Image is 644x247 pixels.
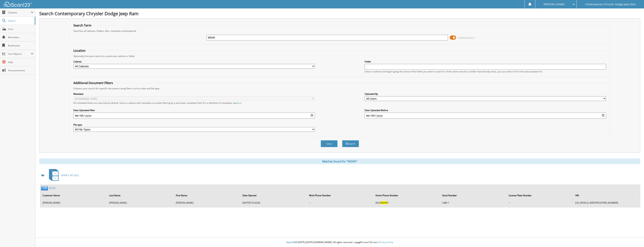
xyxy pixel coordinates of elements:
[573,192,640,199] th: VIN
[73,109,315,112] label: Date Uploaded After
[237,101,241,105] a: here
[286,241,295,244] span: Scan123
[8,19,33,22] span: Search
[71,87,608,90] div: Enhance your search for specific documents using filters such as date and file type.
[365,113,606,119] input: end
[365,70,606,73] div: Select a cabinet and begin typing the name of the folder you want to search in. If the name match...
[8,44,33,47] span: Bookmarks
[73,92,315,95] label: Metadata
[440,192,506,199] th: Stock Number
[73,113,315,119] input: start
[374,200,440,206] td: 6033 7
[107,200,174,206] td: [PERSON_NAME]
[47,168,79,183] a: SERVICE RO 2022
[342,140,359,147] button: Search
[71,29,608,33] div: Searches all cabinets, folders, files, metadata, and keywords
[39,158,640,164] div: Matches found for "96945"
[241,192,307,199] th: Date Opened
[307,192,373,199] th: Work Phone Number
[507,192,573,199] th: License Plate Number
[8,27,33,31] span: Scan
[507,200,573,206] td: --
[365,60,606,63] label: Folder
[41,200,107,206] td: [PERSON_NAME]
[8,69,33,72] span: Announcements
[71,23,93,27] legend: Search Term
[39,10,640,17] h1: Search Contemporary Chrysler Dodge Jeep Ram
[41,192,107,199] th: Customer Name
[8,36,33,39] span: Reminders
[307,200,373,206] td: --
[381,201,387,204] span: 96945
[321,140,338,147] button: Clear
[365,109,606,112] label: Date Uploaded Before
[544,3,565,5] span: [PERSON_NAME]
[174,200,240,206] td: [PERSON_NAME]
[365,92,606,95] label: Uploaded By
[71,48,87,53] legend: Location
[573,200,640,206] td: [US_VEHICLE_IDENTIFICATION_NUMBER]
[440,200,506,206] td: L380-1
[107,192,174,199] th: Last Name
[49,186,56,190] a: 66709
[241,200,307,206] td: [DATE]T16:32:00
[71,81,115,85] legend: Additional Document Filters
[73,60,315,63] label: Cabinet
[73,123,315,126] label: File type
[374,192,440,199] th: Home Phone Number
[41,186,49,190] img: folder2.png
[174,192,240,199] th: First Name
[35,238,644,247] div: © [DATE]-[DATE] [DOMAIN_NAME]. All rights reserved | appg03-scan123-com |
[585,3,636,5] span: Contemporary Chrysler Dodge Jeep Ram
[379,241,393,244] a: Privacy Policy
[61,174,79,177] span: SERVICE RO 2022
[73,101,315,105] div: All metadata fields are searched by default. Select a cabinet with metadata to enable filtering b...
[8,11,31,14] span: Cabinets
[71,55,608,58] div: Optionally limit your search to a particular cabinet or folder
[4,2,32,7] img: scan123-logo-white.svg
[8,61,33,64] span: Help
[458,36,475,39] span: Advanced Search
[8,52,31,55] span: User Reports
